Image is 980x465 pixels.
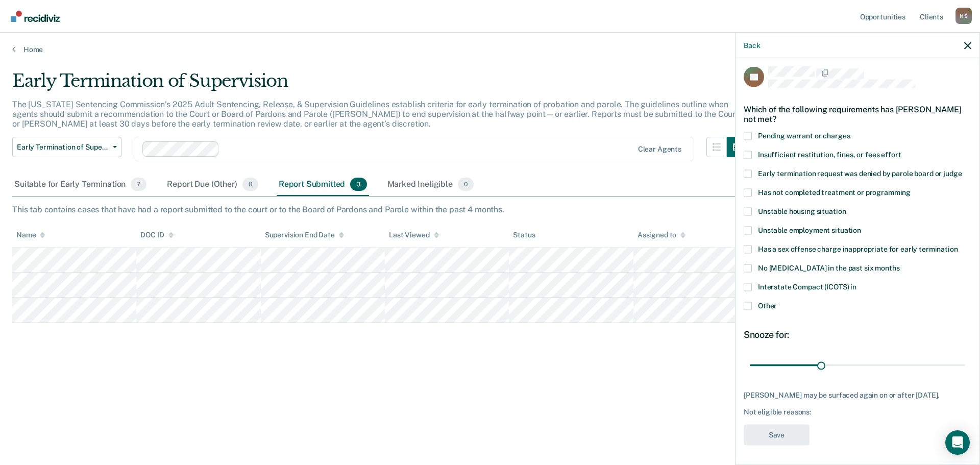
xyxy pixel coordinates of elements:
span: 3 [350,178,366,191]
div: Snooze for: [744,329,971,340]
div: Report Due (Other) [165,174,260,196]
span: Early Termination of Supervision [17,143,109,152]
span: Interstate Compact (ICOTS) in [758,282,856,290]
div: N S [955,8,972,24]
span: Early termination request was denied by parole board or judge [758,169,962,177]
span: Has not completed treatment or programming [758,188,911,196]
div: This tab contains cases that have had a report submitted to the court or to the Board of Pardons ... [12,205,968,214]
div: Status [513,231,535,239]
div: Supervision End Date [265,231,344,239]
a: Home [12,45,968,54]
p: The [US_STATE] Sentencing Commission’s 2025 Adult Sentencing, Release, & Supervision Guidelines e... [12,100,739,129]
span: No [MEDICAL_DATA] in the past six months [758,263,899,272]
span: Has a sex offense charge inappropriate for early termination [758,244,958,253]
span: Unstable employment situation [758,226,861,234]
div: Which of the following requirements has [PERSON_NAME] not met? [744,96,971,132]
button: Profile dropdown button [955,8,972,24]
img: Recidiviz [11,11,60,22]
div: Suitable for Early Termination [12,174,149,196]
span: Unstable housing situation [758,207,846,215]
div: Marked Ineligible [385,174,476,196]
span: 0 [458,178,474,191]
div: Early Termination of Supervision [12,70,747,100]
span: 0 [242,178,258,191]
button: Back [744,41,760,50]
span: Insufficient restitution, fines, or fees effort [758,150,901,158]
div: Name [16,231,45,239]
span: Pending warrant or charges [758,131,850,139]
div: Report Submitted [277,174,369,196]
button: Save [744,424,810,445]
div: Open Intercom Messenger [945,430,970,455]
div: Clear agents [638,145,681,154]
span: 7 [131,178,146,191]
div: Not eligible reasons: [744,408,971,417]
span: Other [758,301,777,309]
div: Assigned to [638,231,685,239]
div: [PERSON_NAME] may be surfaced again on or after [DATE]. [744,390,971,399]
div: Last Viewed [389,231,438,239]
div: DOC ID [140,231,173,239]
